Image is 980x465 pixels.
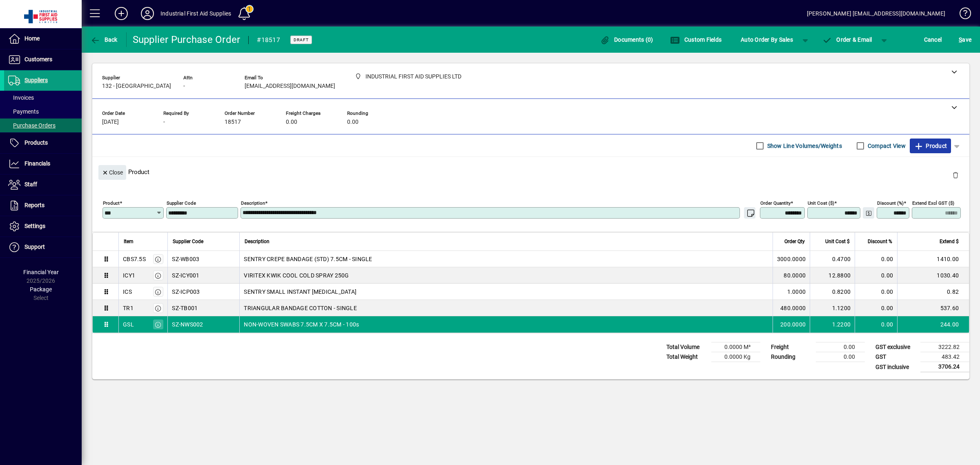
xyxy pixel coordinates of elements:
a: Financials [4,154,82,174]
div: #18517 [257,34,280,47]
td: 80.0000 [773,267,810,284]
td: 0.00 [855,316,897,333]
button: Custom Fields [668,32,724,47]
td: 1410.00 [897,251,969,267]
div: CBS7.5S [123,255,146,263]
span: - [163,119,165,125]
span: 18517 [225,119,241,125]
a: Purchase Orders [4,118,82,132]
td: SZ-WB003 [167,251,239,267]
td: 0.82 [897,284,969,300]
span: Order Qty [784,237,805,246]
span: Cancel [924,33,942,46]
button: Back [88,32,120,47]
a: Reports [4,195,82,216]
td: GST exclusive [871,342,920,352]
button: Documents (0) [598,32,655,47]
td: GST inclusive [871,362,920,372]
button: Cancel [922,32,944,47]
app-page-header-button: Delete [946,171,965,179]
mat-label: Description [241,200,265,206]
mat-label: Unit Cost ($) [808,200,834,206]
mat-label: Extend excl GST ($) [912,200,954,206]
button: Order & Email [818,32,876,47]
mat-label: Product [103,200,120,206]
span: Payments [8,108,39,115]
td: SZ-ICY001 [167,267,239,284]
div: [PERSON_NAME] [EMAIL_ADDRESS][DOMAIN_NAME] [807,7,945,20]
span: - [183,83,185,89]
span: SENTRY CREPE BANDAGE (STD) 7.5CM - SINGLE [244,255,372,263]
td: SZ-TB001 [167,300,239,316]
app-page-header-button: Close [96,168,128,176]
span: Description [245,237,269,246]
a: Invoices [4,91,82,105]
span: Support [24,244,45,250]
a: Payments [4,105,82,118]
label: Show Line Volumes/Weights [766,142,842,150]
div: Supplier Purchase Order [133,33,241,46]
span: Discount % [868,237,892,246]
td: 1030.40 [897,267,969,284]
td: 0.00 [855,267,897,284]
span: VIRITEX KWIK COOL COLD SPRAY 250G [244,271,349,279]
span: Customers [24,56,52,63]
a: Knowledge Base [953,2,970,28]
mat-label: Order Quantity [760,200,791,206]
td: Rounding [767,352,816,362]
span: [DATE] [102,119,119,125]
span: Draft [294,37,309,42]
div: ICS [123,288,132,296]
button: Save [957,32,973,47]
span: Settings [24,223,45,229]
mat-label: Supplier Code [167,200,196,206]
td: 1.0000 [773,284,810,300]
span: Reports [24,202,45,208]
td: 537.60 [897,300,969,316]
div: Product [92,157,969,187]
div: ICY1 [123,271,135,279]
span: Home [24,35,40,42]
td: Total Volume [662,342,711,352]
td: 0.4700 [810,251,855,267]
span: Suppliers [24,77,48,83]
span: Products [24,139,48,146]
span: Auto Order By Sales [741,33,793,46]
span: Financials [24,160,50,167]
span: ave [959,33,971,46]
span: [EMAIL_ADDRESS][DOMAIN_NAME] [245,83,335,89]
span: TRIANGULAR BANDAGE COTTON - SINGLE [244,304,357,312]
span: Documents (0) [600,36,653,43]
div: Industrial First Aid Supplies [160,7,231,20]
span: Unit Cost $ [825,237,850,246]
a: Customers [4,49,82,70]
span: Close [102,166,123,179]
app-page-header-button: Back [82,32,127,47]
td: SZ-NWS002 [167,316,239,333]
span: 0.00 [347,119,359,125]
span: Package [30,286,52,293]
td: SZ-ICP003 [167,284,239,300]
span: Purchase Orders [8,122,56,129]
span: Supplier Code [173,237,203,246]
a: Settings [4,216,82,237]
td: 0.00 [855,251,897,267]
button: Close [98,165,126,180]
td: 244.00 [897,316,969,333]
td: 0.00 [816,342,865,352]
button: Delete [946,165,965,185]
div: TR1 [123,304,134,312]
td: 1.1200 [810,300,855,316]
td: 3000.0000 [773,251,810,267]
td: Freight [767,342,816,352]
a: Support [4,237,82,257]
td: 0.00 [855,300,897,316]
span: Product [914,139,947,152]
label: Compact View [866,142,906,150]
button: Auto Order By Sales [737,32,797,47]
td: 0.8200 [810,284,855,300]
button: Add [108,6,134,21]
span: S [959,36,962,43]
button: Change Price Levels [863,207,874,219]
button: Profile [134,6,160,21]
